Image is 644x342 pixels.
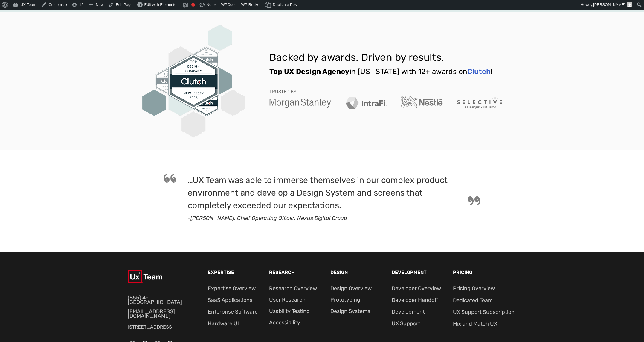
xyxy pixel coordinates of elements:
[269,67,350,76] strong: Top UX Design Agency
[188,215,347,221] em: -[PERSON_NAME], Chief Operating Officer, Nexus Digital Group
[208,308,258,315] a: Enterprise Software
[208,270,262,275] p: Expertise
[330,270,384,275] p: Design
[191,3,195,7] div: Focus keyphrase not set
[392,297,438,303] a: Developer Handoff
[392,320,420,327] a: UX Support
[269,90,297,94] p: TRUSTED BY
[269,285,317,292] a: Research Overview
[208,297,252,303] a: SaaS Applications
[208,320,239,327] a: Hardware UI
[128,308,175,319] a: [EMAIL_ADDRESS][DOMAIN_NAME]
[269,296,306,303] a: User Research
[593,2,625,7] span: [PERSON_NAME]
[453,270,516,275] p: Pricing
[330,296,360,303] a: Prototyping
[330,285,372,292] a: Design Overview
[453,320,497,327] a: Mix and Match UX
[269,98,331,108] img: Morgan Stanley
[269,67,503,76] p: in [US_STATE] with 12+ awards on !
[345,97,387,109] img: IntraFi
[392,285,441,292] a: Developer Overview
[392,308,425,315] a: Development
[269,270,323,275] p: Research
[144,2,178,7] span: Edit with Elementor
[453,309,515,315] a: UX Support Subscription
[128,270,162,283] img: Ux team logo
[330,308,370,314] a: Design Systems
[392,270,446,275] p: Development
[457,97,502,109] img: Selective
[614,313,644,342] iframe: Chat Widget
[142,24,245,138] img: Awarded top design company in New Jersey for 2025 by Clutch.
[453,297,493,304] a: Dedicated Team
[128,294,182,305] a: (855) 4-[GEOGRAPHIC_DATA]
[208,285,256,292] a: Expertise Overview
[401,96,443,108] img: Nestle
[269,308,310,314] a: Usability Testing
[128,323,195,331] p: [STREET_ADDRESS]
[269,51,444,63] span: Backed by awards. Driven by results.
[453,285,495,292] a: Pricing Overview
[188,174,460,212] div: …UX Team was able to immerse themselves in our complex product environment and develop a Design S...
[467,67,491,76] a: Clutch
[269,319,300,326] a: Accessibility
